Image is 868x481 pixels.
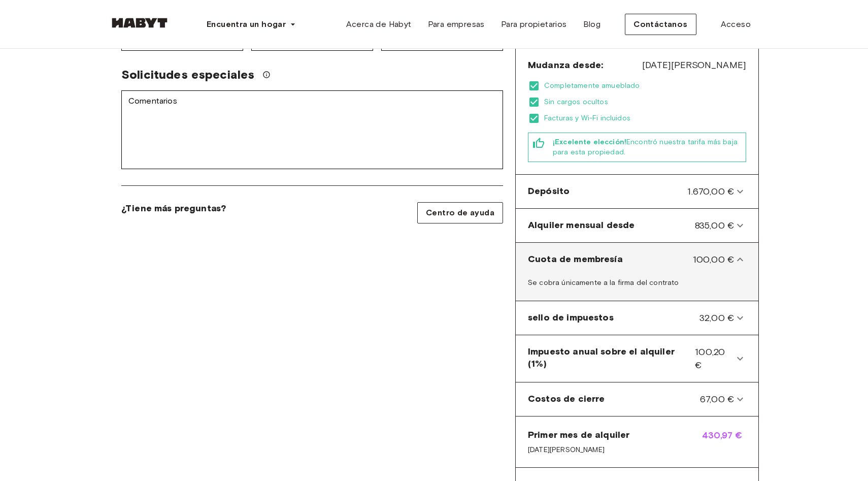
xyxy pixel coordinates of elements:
[501,19,567,29] font: Para propietarios
[338,14,420,35] a: Acerca de Habyt
[528,219,635,231] font: Alquiler mensual desde
[207,19,286,29] font: Encuentra un hogar
[553,138,626,146] font: ¡Excelente elección!
[544,98,608,106] font: Sin cargos ocultos
[346,19,412,29] font: Acerca de Habyt
[121,67,254,82] font: Solicitudes especiales
[528,59,603,71] font: Mudanza desde:
[544,114,630,122] font: Facturas y Wi-Fi incluidos
[528,253,623,265] font: Cuota de membresía
[693,254,734,265] font: 100,00 €
[528,312,614,323] font: sello de impuestos
[520,247,754,272] div: Cuota de membresía100,00 €
[699,312,734,324] font: 32,00 €
[695,220,734,231] font: 835,00 €
[528,429,629,440] font: Primer mes de alquiler
[528,393,605,404] font: Costos de cierre
[695,346,725,371] font: 100,20 €
[121,203,226,214] font: ¿Tiene más preguntas?
[583,19,601,29] font: Blog
[528,346,675,369] font: Impuesto anual sobre el alquiler (1%)
[420,14,493,35] a: Para empresas
[575,14,609,35] a: Blog
[262,71,271,79] svg: Haremos todo lo posible para satisfacer su solicitud, pero tenga en cuenta que no podemos garanti...
[721,19,751,29] font: Acceso
[642,59,746,71] font: [DATE][PERSON_NAME]
[528,185,570,197] font: Depósito
[121,90,503,169] div: Comentarios
[520,213,754,238] div: Alquiler mensual desde835,00 €
[625,14,696,35] button: Contáctanos
[553,138,738,156] font: Encontró nuestra tarifa más baja para esta propiedad.
[520,339,754,378] div: Impuesto anual sobre el alquiler (1%)100,20 €
[520,179,754,204] div: Depósito1.670,00 €
[702,430,742,441] font: 430,97 €
[544,81,640,90] font: Completamente amueblado
[520,305,754,331] div: sello de impuestos32,00 €
[198,14,304,35] button: Encuentra un hogar
[633,19,687,29] font: Contáctanos
[528,445,605,454] font: [DATE][PERSON_NAME]
[428,19,485,29] font: Para empresas
[713,14,759,35] a: Acceso
[700,394,734,405] font: 67,00 €
[109,18,170,28] img: Habyt
[528,278,679,287] font: Se cobra únicamente a la firma del contrato
[417,202,503,223] a: Centro de ayuda
[426,208,494,217] font: Centro de ayuda
[493,14,575,35] a: Para propietarios
[520,387,754,412] div: Costos de cierre67,00 €
[687,186,734,197] font: 1.670,00 €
